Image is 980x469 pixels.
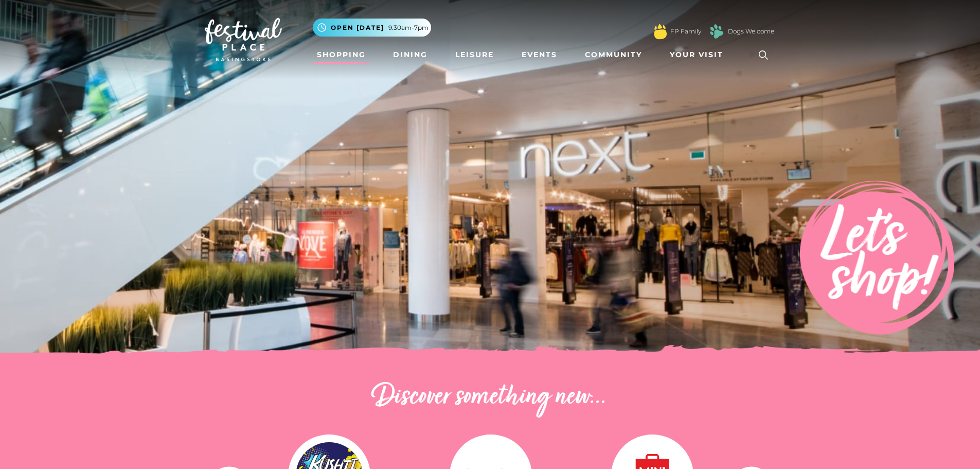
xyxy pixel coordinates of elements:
[451,45,498,64] a: Leisure
[389,45,432,64] a: Dining
[388,23,429,32] span: 9.30am-7pm
[331,23,384,32] span: Open [DATE]
[313,19,431,37] button: Open [DATE] 9.30am-7pm
[205,18,282,61] img: Festival Place Logo
[313,45,370,64] a: Shopping
[581,45,646,64] a: Community
[518,45,561,64] a: Events
[205,381,776,414] h2: Discover something new...
[666,45,733,64] a: Your Visit
[670,27,701,36] a: FP Family
[728,27,776,36] a: Dogs Welcome!
[670,49,723,60] span: Your Visit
